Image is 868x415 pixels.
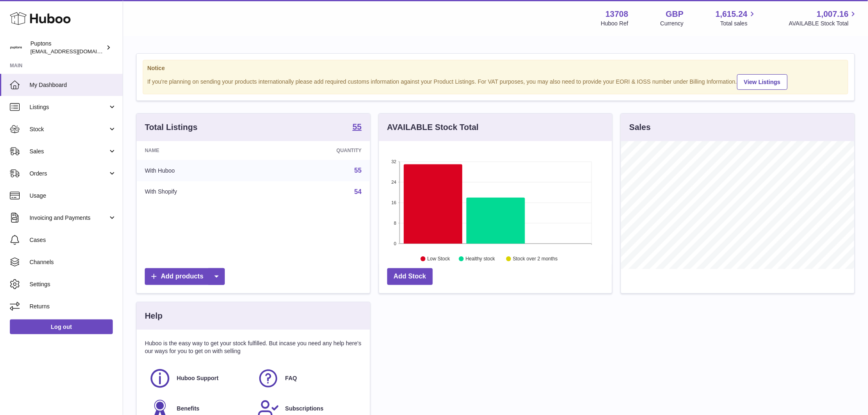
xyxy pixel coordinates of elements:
td: With Shopify [137,181,263,203]
strong: Notice [147,64,844,72]
span: AVAILABLE Stock Total [789,20,858,27]
strong: GBP [666,9,683,20]
span: My Dashboard [30,81,116,89]
span: Subscriptions [285,405,323,413]
span: FAQ [285,374,297,382]
text: Stock over 2 months [513,256,557,262]
a: 55 [352,123,361,132]
a: Huboo Support [149,367,249,390]
img: hello@puptons.com [10,41,22,54]
span: Channels [30,258,116,266]
a: Add Stock [387,268,433,285]
span: Benefits [177,405,199,413]
span: Total sales [720,20,757,27]
text: 0 [394,241,396,246]
div: Puptons [30,40,104,55]
h3: AVAILABLE Stock Total [387,122,479,133]
h3: Sales [629,122,651,133]
span: Stock [30,125,108,133]
span: Sales [30,148,108,155]
a: Add products [145,268,225,285]
span: Invoicing and Payments [30,214,108,222]
strong: 55 [352,123,361,131]
td: With Huboo [137,160,263,181]
text: 8 [394,221,396,226]
span: Settings [30,280,116,288]
text: Healthy stock [466,256,496,262]
strong: 13708 [605,9,628,20]
p: Huboo is the easy way to get your stock fulfilled. But incase you need any help here's our ways f... [145,340,362,355]
text: 32 [391,159,396,164]
span: Returns [30,303,116,310]
text: Low Stock [427,256,450,262]
text: 16 [391,200,396,205]
div: Currency [660,20,684,27]
span: 1,615.24 [716,9,748,20]
a: 1,615.24 Total sales [716,9,757,27]
a: 1,007.16 AVAILABLE Stock Total [789,9,858,27]
span: 1,007.16 [817,9,849,20]
a: 54 [354,188,362,195]
a: View Listings [737,74,788,90]
a: Log out [10,319,113,334]
span: Cases [30,236,116,244]
div: Huboo Ref [601,20,628,27]
text: 24 [391,180,396,185]
span: Orders [30,170,108,178]
span: Usage [30,192,116,200]
h3: Help [145,310,162,322]
h3: Total Listings [145,122,198,133]
span: [EMAIL_ADDRESS][DOMAIN_NAME] [30,48,121,55]
th: Quantity [263,141,370,160]
th: Name [137,141,263,160]
a: 55 [354,167,362,174]
a: FAQ [257,367,357,390]
div: If you're planning on sending your products internationally please add required customs informati... [147,73,844,90]
span: Huboo Support [177,374,219,382]
span: Listings [30,103,108,111]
